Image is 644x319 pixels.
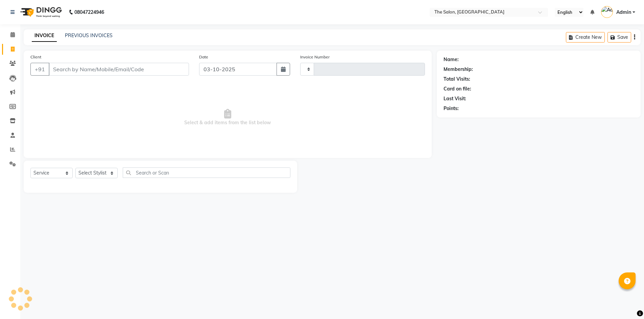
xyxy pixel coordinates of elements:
a: PREVIOUS INVOICES [65,32,113,38]
button: Create New [566,32,605,43]
button: +91 [30,63,49,76]
input: Search or Scan [123,167,290,178]
button: Save [607,32,631,43]
input: Search by Name/Mobile/Email/Code [49,63,189,76]
b: 08047224946 [74,3,104,22]
img: Admin [601,6,613,18]
label: Date [199,54,208,60]
div: Name: [444,56,459,63]
span: Select & add items from the list below [30,84,425,151]
a: INVOICE [32,30,57,42]
span: Admin [616,9,631,16]
img: logo [17,3,64,22]
div: Last Visit: [444,95,466,102]
div: Total Visits: [444,76,470,83]
label: Client [30,54,41,60]
iframe: chat widget [616,292,637,312]
div: Card on file: [444,85,471,92]
label: Invoice Number [300,54,330,60]
div: Membership: [444,66,473,73]
div: Points: [444,105,459,112]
